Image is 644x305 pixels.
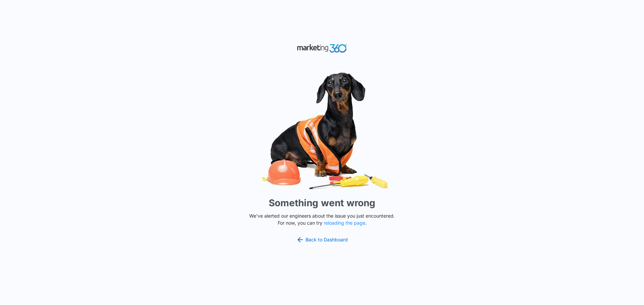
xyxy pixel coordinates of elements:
[269,196,375,210] h1: Something went wrong
[221,68,423,193] img: Sad Dog
[247,212,397,226] p: We've alerted our engineers about the issue you just encountered. For now, you can try .
[297,43,347,54] img: Marketing 360 Logo
[324,220,365,226] button: reloading the page
[296,236,348,244] a: Back to Dashboard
